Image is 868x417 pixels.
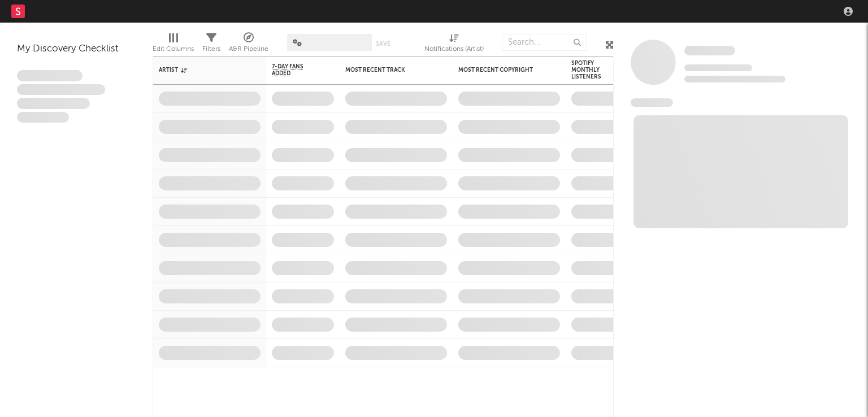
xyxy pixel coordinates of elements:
[202,28,220,61] div: Filters
[159,67,244,73] div: Artist
[202,42,220,56] div: Filters
[17,42,136,56] div: My Discovery Checklist
[376,41,390,47] button: Save
[631,98,673,107] span: News Feed
[345,67,430,73] div: Most Recent Track
[17,98,90,109] span: Praesent ac interdum
[458,67,543,73] div: Most Recent Copyright
[684,64,752,71] span: Tracking Since: [DATE]
[17,84,105,95] span: Integer aliquet in purus et
[424,42,484,56] div: Notifications (Artist)
[272,63,317,77] span: 7-Day Fans Added
[684,76,785,82] span: 0 fans last week
[502,34,587,51] input: Search...
[229,42,268,56] div: A&R Pipeline
[424,28,484,61] div: Notifications (Artist)
[153,42,194,56] div: Edit Columns
[17,70,83,81] span: Lorem ipsum dolor
[17,112,69,123] span: Aliquam viverra
[571,60,611,80] div: Spotify Monthly Listeners
[153,28,194,61] div: Edit Columns
[229,28,268,61] div: A&R Pipeline
[684,46,735,55] span: Some Artist
[684,45,735,57] a: Some Artist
